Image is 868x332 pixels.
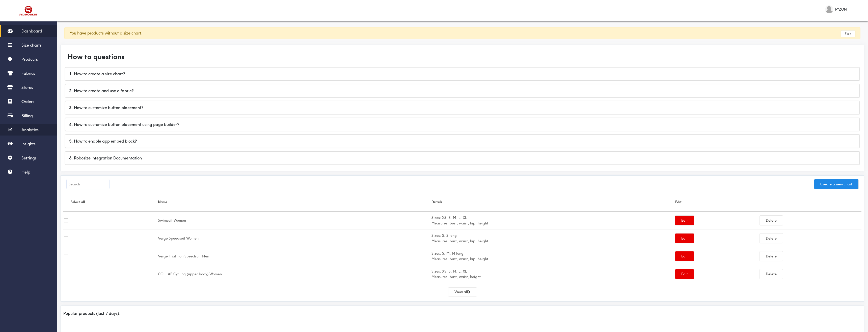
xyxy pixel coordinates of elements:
[19,30,45,33] div: Domain Overview
[65,84,859,97] div: How to create and use a fabric?
[814,179,858,189] button: Create a new chart
[63,48,861,66] div: How to questions
[50,29,54,33] img: tab_keywords_by_traffic_grey.svg
[431,239,449,243] b: Measures:
[10,4,47,18] img: Robosize
[69,71,73,76] b: 1 .
[157,212,431,229] td: Swimsuit Women
[675,269,694,279] button: Edit
[448,288,477,296] a: View all
[431,215,441,220] b: Sizes:
[69,105,73,110] b: 3 .
[56,30,85,33] div: Keywords by Traffic
[67,179,109,189] input: Search
[157,247,431,265] td: Verge Triathlon Speedsuit Men
[760,234,783,243] button: Delete
[760,269,783,279] button: Delete
[760,216,783,225] button: Delete
[431,212,674,229] td: XS, S, M, L, XL bust, waist, hip, height
[21,43,42,48] span: Size charts
[675,251,694,261] button: Edit
[157,193,431,212] th: Name
[21,57,38,62] span: Products
[157,265,431,283] td: COLLAB Cycling (upper body) Women
[825,5,833,13] img: RYZON
[431,251,441,256] b: Sizes:
[21,155,37,160] span: Settings
[675,216,694,225] button: Edit
[431,229,674,247] td: S, S long bust, waist, hip, height
[431,257,449,261] b: Measures:
[71,199,85,205] label: Select all
[69,88,73,93] b: 2 .
[14,29,18,33] img: tab_domain_overview_orange.svg
[21,127,39,132] span: Analytics
[69,122,73,127] b: 4 .
[14,8,25,12] div: v 4.0.25
[21,71,35,76] span: Fabrics
[21,141,36,146] span: Insights
[835,7,847,12] span: RYZON
[65,152,859,164] div: Robosize Integration Documentation
[21,85,33,90] span: Stores
[674,193,861,212] th: Edit
[8,8,12,12] img: logo_orange.svg
[64,27,860,39] div: You have products without a size chart.
[431,193,674,212] th: Details
[21,99,34,104] span: Orders
[65,68,859,80] div: How to create a size chart?
[431,269,441,274] b: Sizes:
[760,251,783,261] button: Delete
[21,113,33,118] span: Billing
[431,233,441,238] b: Sizes:
[675,234,694,243] button: Edit
[63,311,861,316] div: Popular products (last 7 days):
[21,170,30,175] span: Help
[65,135,859,148] div: How to enable app embed block?
[431,247,674,265] td: S, M, M long bust, waist, hip, height
[69,155,73,160] b: 6 .
[431,221,449,225] b: Measures:
[431,275,449,279] b: Measures:
[13,13,56,17] div: Domain: [DOMAIN_NAME]
[841,30,855,37] a: Fix it
[157,229,431,247] td: Verge Speedsuit Women
[431,265,674,283] td: XS, S, M, L, XL bust, waist, height
[65,101,859,114] div: How to customize button placement?
[21,28,42,34] span: Dashboard
[69,139,73,144] b: 5 .
[8,13,12,17] img: website_grey.svg
[65,118,859,131] div: How to customize button placement using page builder?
